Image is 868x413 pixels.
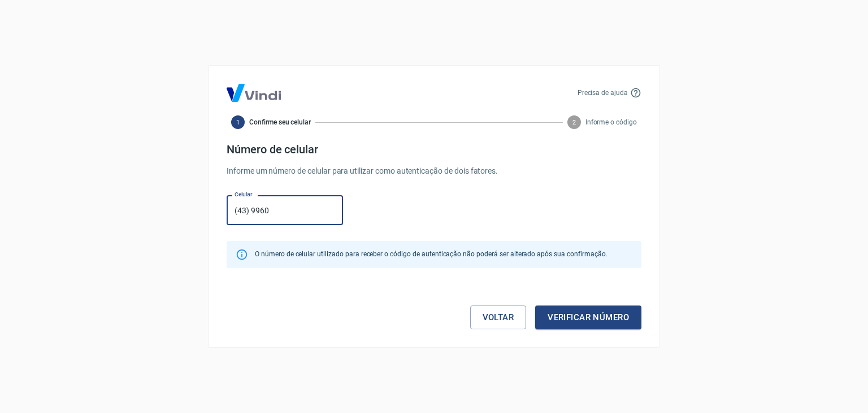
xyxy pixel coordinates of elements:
a: Voltar [470,306,527,329]
text: 1 [236,119,240,126]
span: Informe o código [585,117,637,127]
img: Logo Vind [227,84,281,102]
button: Verificar número [535,306,641,329]
span: Confirme seu celular [249,117,311,127]
p: Informe um número de celular para utilizar como autenticação de dois fatores. [227,165,641,177]
label: Celular [235,190,253,199]
h4: Número de celular [227,143,641,156]
text: 2 [572,119,576,126]
p: Precisa de ajuda [578,88,628,98]
div: O número de celular utilizado para receber o código de autenticação não poderá ser alterado após ... [255,244,607,265]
